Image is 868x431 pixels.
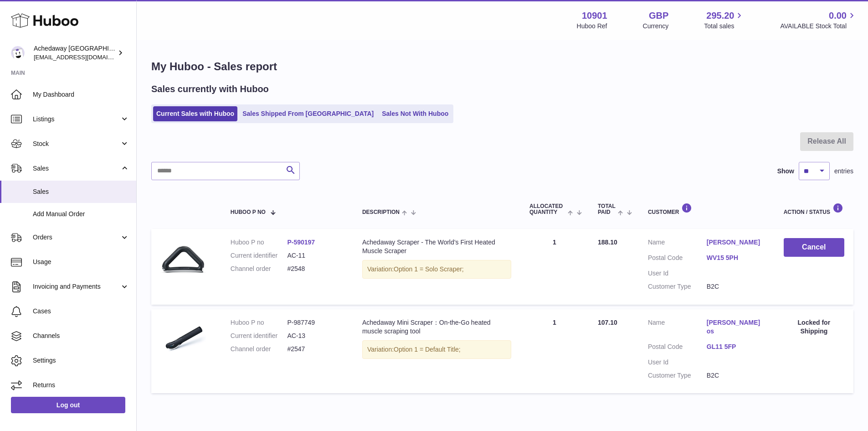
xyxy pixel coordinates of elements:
[784,238,844,257] button: Cancel
[239,106,377,121] a: Sales Shipped From [GEOGRAPHIC_DATA]
[287,318,344,327] dd: P-987749
[829,10,847,22] span: 0.00
[529,203,565,215] span: ALLOCATED Quantity
[33,90,129,99] span: My Dashboard
[287,239,315,246] a: P-590197
[643,22,669,31] div: Currency
[33,307,129,316] span: Cases
[33,356,129,365] span: Settings
[707,318,765,336] a: [PERSON_NAME] os
[153,106,237,121] a: Current Sales with Huboo
[151,83,269,95] h2: Sales currently with Huboo
[648,343,707,353] dt: Postal Code
[520,229,589,305] td: 1
[362,209,400,215] span: Description
[33,140,120,148] span: Stock
[287,265,344,273] dd: #2548
[362,318,511,336] div: Achedaway Mini Scraper：On-the-Go heated muscle scraping tool
[287,332,344,340] dd: AC-13
[362,340,511,359] div: Variation:
[33,332,129,340] span: Channels
[707,343,765,351] a: GL11 5FP
[577,22,607,31] div: Huboo Ref
[704,10,745,31] a: 295.20 Total sales
[379,106,452,121] a: Sales Not With Huboo
[780,10,857,31] a: 0.00 AVAILABLE Stock Total
[707,282,765,291] dd: B2C
[648,318,707,338] dt: Name
[287,345,344,353] dd: #2547
[34,44,116,62] div: Achedaway [GEOGRAPHIC_DATA]
[231,332,288,340] dt: Current identifier
[649,10,668,22] strong: GBP
[362,260,511,279] div: Variation:
[648,254,707,265] dt: Postal Code
[706,10,734,22] span: 295.20
[33,233,120,242] span: Orders
[33,115,120,124] span: Listings
[231,345,288,353] dt: Channel order
[598,203,616,215] span: Total paid
[33,258,129,266] span: Usage
[780,22,857,31] span: AVAILABLE Stock Total
[33,164,120,173] span: Sales
[362,238,511,255] div: Achedaway Scraper - The World’s First Heated Muscle Scraper
[777,167,794,176] label: Show
[707,254,765,262] a: WV15 5PH
[707,238,765,247] a: [PERSON_NAME]
[11,397,125,413] a: Log out
[231,251,288,260] dt: Current identifier
[33,187,129,196] span: Sales
[34,53,134,61] span: [EMAIL_ADDRESS][DOMAIN_NAME]
[11,46,25,60] img: admin@newpb.co.uk
[704,22,745,31] span: Total sales
[160,318,206,364] img: musclescraper_750x_c42b3404-e4d5-48e3-b3b1-8be745232369.png
[648,238,707,249] dt: Name
[648,203,765,215] div: Customer
[648,269,707,278] dt: User Id
[648,371,707,380] dt: Customer Type
[33,210,129,218] span: Add Manual Order
[834,167,853,176] span: entries
[231,238,288,247] dt: Huboo P no
[160,238,206,284] img: Achedaway-Muscle-Scraper.png
[231,265,288,273] dt: Channel order
[648,358,707,367] dt: User Id
[33,282,120,291] span: Invoicing and Payments
[598,239,617,246] span: 188.10
[598,319,617,326] span: 107.10
[784,318,844,336] div: Locked for Shipping
[707,371,765,380] dd: B2C
[784,203,844,215] div: Action / Status
[582,10,607,22] strong: 10901
[231,318,288,327] dt: Huboo P no
[33,381,129,389] span: Returns
[151,59,853,74] h1: My Huboo - Sales report
[648,282,707,291] dt: Customer Type
[231,209,266,215] span: Huboo P no
[394,265,464,273] span: Option 1 = Solo Scraper;
[394,346,461,353] span: Option 1 = Default Title;
[520,309,589,393] td: 1
[287,251,344,260] dd: AC-11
